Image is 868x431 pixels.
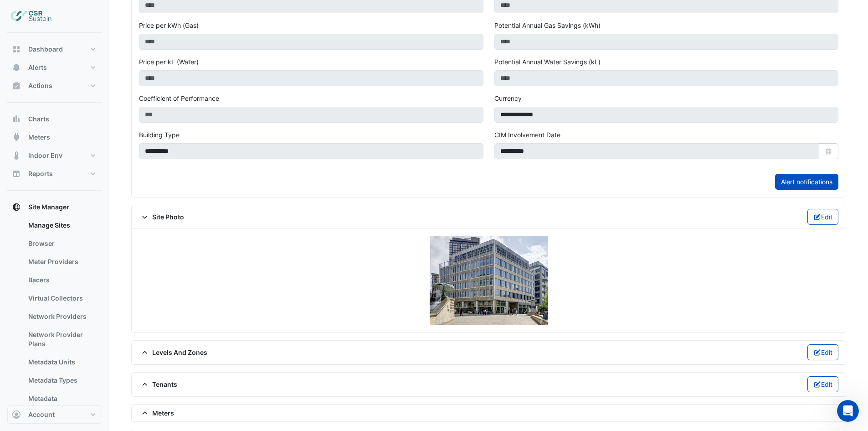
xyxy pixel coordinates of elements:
button: Home [143,4,160,21]
app-icon: Dashboard [12,45,21,54]
span: Account [28,410,55,419]
a: Virtual Collectors [21,289,102,307]
p: Active over [DATE] [44,11,99,21]
a: Browser [21,234,102,253]
button: Alerts [7,58,102,77]
app-icon: Alerts [12,63,21,72]
span: Alerts [28,63,47,72]
span: Meters [28,133,50,142]
div: Forgot PasswordSteps required to reset your password [15,99,142,142]
button: Dashboard [7,40,102,58]
button: go back [6,4,23,21]
button: Indoor Env [7,146,102,165]
button: Account [7,405,102,424]
a: Meter Providers [21,253,102,271]
span: Levels And Zones [139,348,207,357]
span: Steps required to reset your password [24,116,114,133]
button: Edit [807,209,839,225]
span: Site Manager [28,203,69,212]
img: Company Logo [11,7,52,26]
button: Start recording [58,299,65,306]
app-icon: Site Manager [12,203,21,212]
a: Bacers [21,271,102,289]
a: Metadata Types [21,371,102,389]
a: Network Providers [21,307,102,326]
button: Actions [7,77,102,95]
label: Building Type [139,130,180,140]
button: Gif picker [29,299,36,306]
button: Charts [7,110,102,128]
button: Meters [7,128,102,146]
a: Alert notifications [775,174,838,190]
app-icon: Reports [12,169,21,178]
button: Site Manager [7,198,102,216]
div: Forgot Password [24,106,133,115]
app-icon: Indoor Env [12,151,21,160]
span: Reports [28,169,53,178]
div: Having trouble logging in? Enter your email above and click "Submit" to receive your password res... [15,58,142,93]
span: Actions [28,81,52,90]
label: Coefficient of Performance [139,93,219,103]
button: Send a message… [156,295,171,310]
div: CIM • 1m ago [15,139,52,145]
span: Meters [139,408,174,418]
div: CIM says… [7,52,175,157]
span: Site Photo [139,212,184,222]
label: Potential Annual Water Savings (kL) [494,57,601,67]
label: Currency [494,93,522,103]
img: Profile image for CIM [26,5,41,20]
label: Price per kL (Water) [139,57,199,67]
a: Network Provider Plans [21,326,102,353]
a: Manage Sites [21,216,102,234]
img: site-photo.png [430,236,548,325]
textarea: Message… [8,280,175,295]
button: Upload attachment [43,299,51,306]
button: Reports [7,165,102,183]
a: Metadata [21,389,102,408]
iframe: Intercom live chat [837,400,859,422]
div: Having trouble logging in? Enter your email above and click "Submit" to receive your password res... [7,52,149,137]
span: Dashboard [28,45,63,54]
button: Emoji picker [14,299,21,306]
app-icon: Meters [12,133,21,142]
span: Charts [28,114,49,124]
label: Price per kWh (Gas) [139,21,199,30]
span: Tenants [139,379,177,389]
span: Indoor Env [28,151,62,160]
h1: CIM [44,5,57,11]
button: Edit [807,344,839,360]
label: Potential Annual Gas Savings (kWh) [494,21,601,30]
app-icon: Actions [12,81,21,90]
button: Edit [807,376,839,392]
app-icon: Charts [12,114,21,124]
div: Close [160,4,176,20]
label: CIM Involvement Date [494,130,560,140]
a: Metadata Units [21,353,102,371]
